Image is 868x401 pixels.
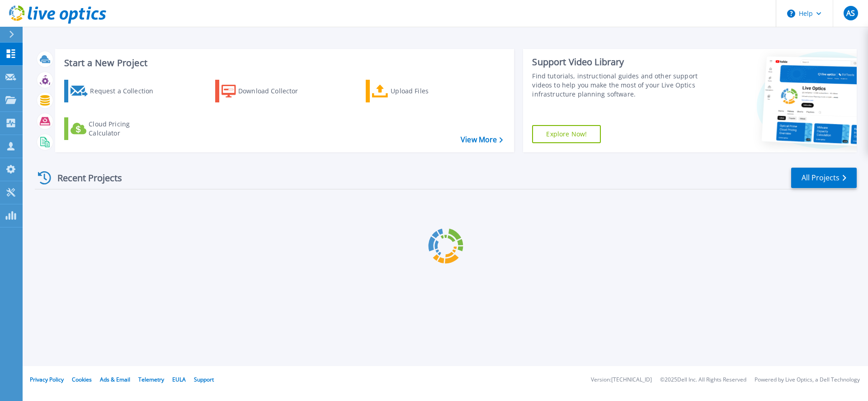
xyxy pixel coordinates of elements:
[64,80,165,102] a: Request a Collection
[35,167,134,189] div: Recent Projects
[215,80,316,102] a: Download Collector
[461,135,503,144] a: View More
[64,117,165,140] a: Cloud Pricing Calculator
[30,376,64,383] a: Privacy Policy
[238,82,311,100] div: Download Collector
[391,82,463,100] div: Upload Files
[138,376,164,383] a: Telemetry
[89,120,161,138] div: Cloud Pricing Calculator
[755,377,860,383] li: Powered by Live Optics, a Dell Technology
[194,376,214,383] a: Support
[72,376,92,383] a: Cookies
[64,58,503,68] h3: Start a New Project
[532,56,702,68] div: Support Video Library
[591,377,652,383] li: Version: [TECHNICAL_ID]
[366,80,467,102] a: Upload Files
[100,376,130,383] a: Ads & Email
[660,377,746,383] li: © 2025 Dell Inc. All Rights Reserved
[532,72,702,99] div: Find tutorials, instructional guides and other support videos to help you make the most of your L...
[791,168,857,188] a: All Projects
[90,82,162,100] div: Request a Collection
[846,10,855,17] span: AS
[532,125,601,143] a: Explore Now!
[172,376,186,383] a: EULA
